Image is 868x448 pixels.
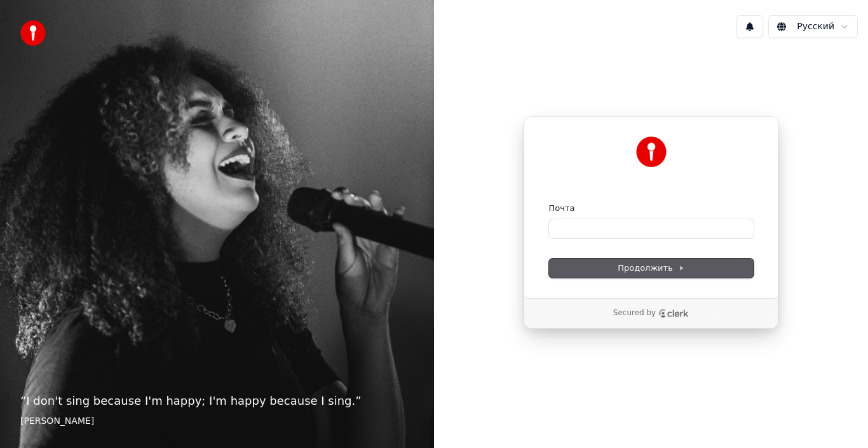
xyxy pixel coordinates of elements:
p: Secured by [613,308,656,318]
span: Продолжить [618,262,684,274]
label: Почта [549,203,575,214]
img: Youka [636,137,667,167]
button: Продолжить [549,259,754,278]
img: youka [20,20,46,46]
footer: [PERSON_NAME] [20,415,414,428]
a: Clerk logo [658,309,689,318]
p: “ I don't sing because I'm happy; I'm happy because I sing. ” [20,392,414,410]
